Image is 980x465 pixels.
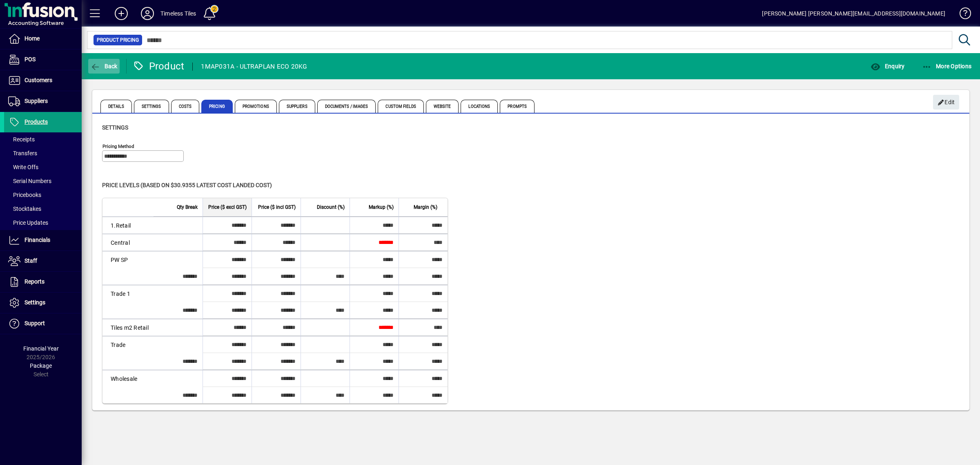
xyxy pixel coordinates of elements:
a: Knowledge Base [953,2,970,28]
span: Settings [134,100,169,113]
a: Financials [4,230,82,250]
span: Receipts [8,136,35,143]
td: Tiles m2 Retail [102,319,154,336]
span: Financials [24,237,50,243]
span: Package [30,362,52,369]
a: Pricebooks [4,188,82,202]
a: Settings [4,293,82,313]
td: PW SP [102,251,154,268]
span: Prompts [500,100,535,113]
span: Reports [24,278,45,285]
span: More Options [922,63,972,69]
a: Staff [4,251,82,271]
span: Stocktakes [8,206,41,212]
a: Transfers [4,146,82,160]
button: Profile [134,6,160,21]
span: Suppliers [279,100,315,113]
span: Back [90,63,118,69]
span: Price Updates [8,219,48,226]
span: Pricebooks [8,192,41,198]
span: Products [24,118,48,125]
button: Enquiry [869,59,906,74]
span: Costs [171,100,200,113]
div: 1MAP031A - ULTRAPLAN ECO 20KG [201,60,307,73]
span: Serial Numbers [8,178,51,184]
a: Suppliers [4,91,82,112]
span: Financial Year [23,345,59,352]
span: POS [24,56,36,63]
span: Support [24,320,45,326]
span: Product Pricing [97,36,139,44]
button: More Options [920,59,974,74]
span: Custom Fields [378,100,423,113]
app-page-header-button: Back [82,59,127,74]
span: Staff [24,257,37,264]
span: Settings [24,299,45,306]
span: Price ($ incl GST) [258,203,296,212]
div: Timeless Tiles [160,7,196,20]
td: 1.Retail [102,217,154,234]
span: Discount (%) [317,203,345,212]
span: Promotions [235,100,277,113]
a: Home [4,29,82,49]
span: Customers [24,77,52,83]
span: Website [426,100,459,113]
a: Stocktakes [4,202,82,216]
span: Settings [102,124,128,131]
span: Pricing [201,100,233,113]
a: Serial Numbers [4,174,82,188]
span: Transfers [8,150,37,156]
td: Central [102,234,154,251]
span: Write Offs [8,164,38,170]
span: Suppliers [24,98,48,104]
span: Edit [938,96,955,109]
span: Locations [461,100,498,113]
span: Enquiry [871,63,904,69]
span: Margin (%) [414,203,437,212]
td: Wholesale [102,370,154,387]
a: POS [4,49,82,70]
a: Price Updates [4,216,82,230]
span: Qty Break [177,203,198,212]
button: Add [108,6,134,21]
a: Support [4,313,82,334]
a: Reports [4,272,82,292]
span: Price levels (based on $30.9355 Latest cost landed cost) [102,182,272,188]
button: Back [88,59,120,74]
span: Details [100,100,132,113]
a: Receipts [4,132,82,146]
button: Edit [933,95,959,110]
a: Write Offs [4,160,82,174]
a: Customers [4,70,82,91]
div: [PERSON_NAME] [PERSON_NAME][EMAIL_ADDRESS][DOMAIN_NAME] [762,7,945,20]
span: Price ($ excl GST) [208,203,247,212]
span: Home [24,35,40,42]
mat-label: Pricing method [102,143,134,149]
div: Product [133,60,185,73]
span: Documents / Images [317,100,376,113]
td: Trade [102,336,154,353]
td: Trade 1 [102,285,154,302]
span: Markup (%) [369,203,394,212]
